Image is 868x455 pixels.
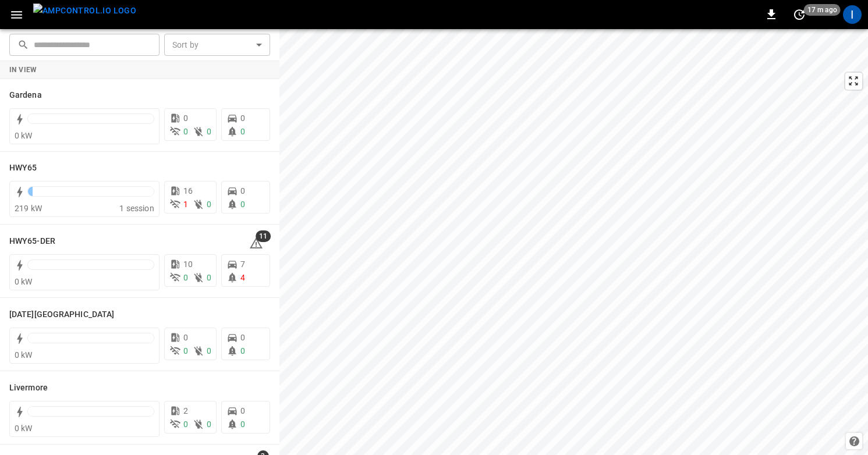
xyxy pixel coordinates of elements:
span: 0 [183,113,188,123]
span: 0 [207,200,211,209]
span: 0 [183,127,188,136]
img: ampcontrol.io logo [33,3,136,18]
span: 0 [183,273,188,282]
span: 0 [183,346,188,356]
span: 0 [207,346,211,356]
span: 17 m ago [804,4,841,16]
h6: Livermore [9,382,48,394]
span: 0 [207,420,211,429]
span: 0 [240,200,245,209]
span: 0 [240,333,245,342]
span: 10 [183,260,193,269]
span: 0 [240,406,245,415]
h6: HWY65-DER [9,235,55,248]
span: 0 [240,113,245,123]
span: 2 [183,406,188,415]
span: 1 [183,200,188,209]
span: 0 kW [15,131,33,140]
h6: HWY65 [9,162,37,175]
h6: Gardena [9,89,42,102]
span: 0 [183,420,188,429]
span: 0 [240,186,245,195]
span: 0 [240,346,245,356]
span: 0 [183,333,188,342]
strong: In View [9,66,37,74]
h6: Karma Center [9,308,114,321]
span: 1 session [119,204,154,213]
span: 0 [207,127,211,136]
span: 0 [240,127,245,136]
span: 4 [240,273,245,282]
span: 7 [240,260,245,269]
span: 0 kW [15,424,33,433]
span: 0 [240,420,245,429]
span: 16 [183,186,193,195]
span: 0 kW [15,350,33,360]
canvas: Map [279,29,868,455]
button: set refresh interval [790,5,809,24]
span: 0 [207,273,211,282]
span: 11 [256,230,271,242]
span: 219 kW [15,204,42,213]
div: profile-icon [843,5,862,24]
span: 0 kW [15,277,33,286]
